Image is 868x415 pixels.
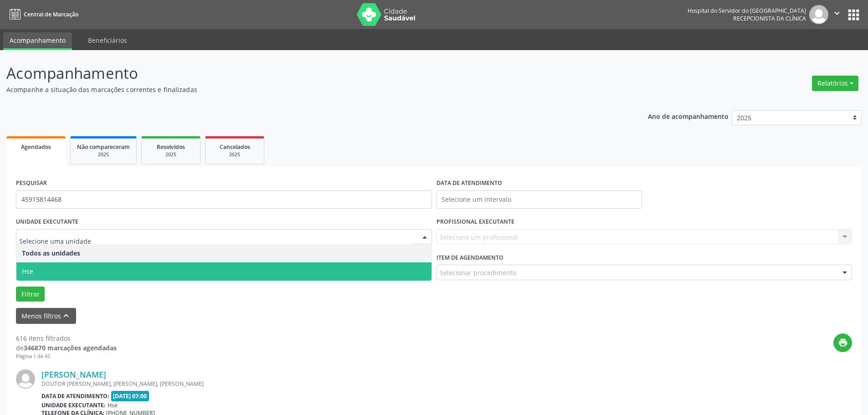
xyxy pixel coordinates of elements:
[16,287,45,302] button: Filtrar
[6,85,605,94] p: Acompanhe a situação das marcações correntes e finalizadas
[16,190,432,209] input: Nome, código do beneficiário ou CPF
[19,232,413,251] input: Selecione uma unidade
[809,5,828,24] img: img
[828,5,846,24] button: 
[41,369,106,379] a: [PERSON_NAME]
[21,143,51,151] span: Agendados
[157,143,185,151] span: Resolvidos
[148,151,194,158] div: 2025
[16,353,117,360] div: Página 1 de 42
[437,176,502,190] label: DATA DE ATENDIMENTO
[6,62,605,85] p: Acompanhamento
[16,369,35,389] img: img
[16,343,117,353] div: de
[16,308,76,324] button: Menos filtroskeyboard_arrow_up
[688,7,806,15] div: Hospital do Servidor do [GEOGRAPHIC_DATA]
[108,401,118,409] span: Hse
[111,391,149,401] span: [DATE] 07:00
[833,333,852,352] button: print
[61,311,71,321] i: keyboard_arrow_up
[41,392,109,400] b: Data de atendimento:
[212,151,257,158] div: 2025
[812,76,858,91] button: Relatórios
[440,268,516,277] span: Selecionar procedimento
[24,10,78,18] span: Central de Marcação
[832,8,842,18] i: 
[733,15,806,22] span: Recepcionista da clínica
[16,333,117,343] div: 616 itens filtrados
[437,215,514,229] label: PROFISSIONAL EXECUTANTE
[77,151,130,158] div: 2025
[220,143,250,151] span: Cancelados
[41,401,106,409] b: Unidade executante:
[24,343,117,352] strong: 346870 marcações agendadas
[648,110,729,122] p: Ano de acompanhamento
[838,338,848,348] i: print
[22,267,33,276] span: Hse
[437,251,503,265] label: Item de agendamento
[846,7,862,23] button: apps
[82,32,134,48] a: Beneficiários
[16,215,78,229] label: UNIDADE EXECUTANTE
[77,143,130,151] span: Não compareceram
[6,7,78,22] a: Central de Marcação
[16,176,47,190] label: PESQUISAR
[437,190,642,209] input: Selecione um intervalo
[41,380,715,388] div: DOUTOR [PERSON_NAME], [PERSON_NAME], [PERSON_NAME]
[3,32,72,50] a: Acompanhamento
[22,249,80,257] span: Todos as unidades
